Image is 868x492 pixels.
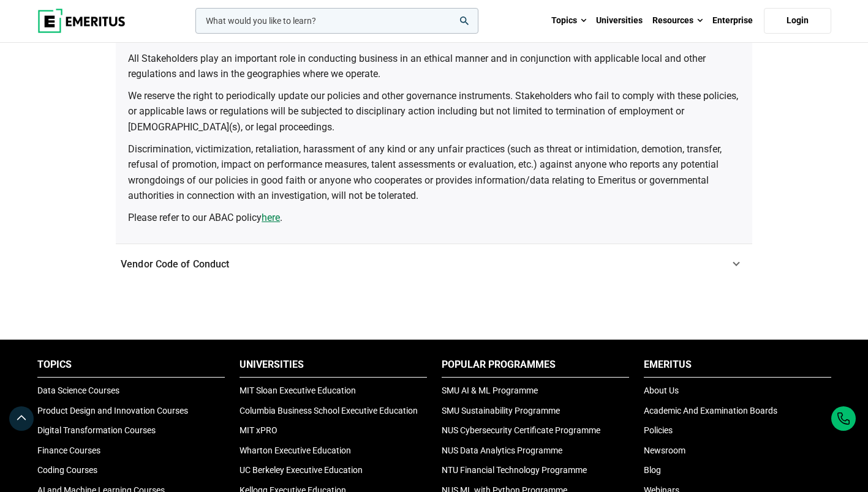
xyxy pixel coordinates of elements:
[37,386,119,395] a: Data Science Courses
[644,445,685,455] a: Newsroom
[240,425,277,435] a: MIT xPRO
[240,406,418,416] a: Columbia Business School Executive Education
[128,210,740,226] p: Please refer to our ABAC policy .
[442,406,560,416] a: SMU Sustainability Programme
[240,386,356,395] a: MIT Sloan Executive Education
[128,141,740,204] p: Discrimination, victimization, retaliation, harassment of any kind or any unfair practices (such ...
[37,465,97,475] a: Coding Courses
[644,406,777,416] a: Academic And Examination Boards
[442,445,562,455] a: NUS Data Analytics Programme
[764,8,831,34] a: Login
[37,425,156,435] a: Digital Transformation Courses
[442,386,538,395] a: SMU AI & ML Programme
[128,88,740,135] p: We reserve the right to periodically update our policies and other governance instruments. Stakeh...
[240,465,363,475] a: UC Berkeley Executive Education
[442,425,600,435] a: NUS Cybersecurity Certificate Programme
[116,244,752,285] a: Vendor Code of Conduct
[37,406,188,416] a: Product Design and Innovation Courses
[240,445,351,455] a: Wharton Executive Education
[121,258,229,270] span: Vendor Code of Conduct
[128,51,740,82] p: All Stakeholders play an important role in conducting business in an ethical manner and in conjun...
[442,465,587,475] a: NTU Financial Technology Programme
[262,210,280,226] a: here
[195,8,478,34] input: woocommerce-product-search-field-0
[644,425,673,435] a: Policies
[644,465,661,475] a: Blog
[37,445,100,455] a: Finance Courses
[644,386,679,395] a: About Us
